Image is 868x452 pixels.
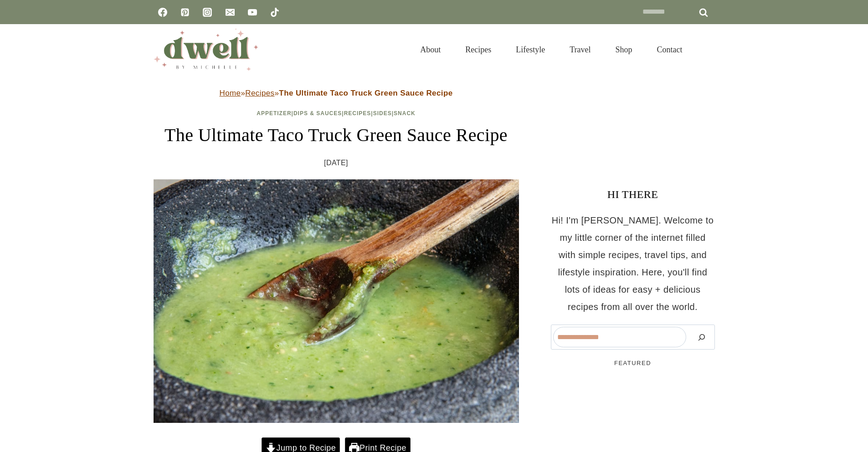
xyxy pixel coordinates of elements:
span: » » [219,89,452,97]
a: Dips & Sauces [293,110,342,117]
a: Email [221,3,239,21]
a: Recipes [453,34,503,66]
h5: FEATURED [551,359,715,368]
button: Search [691,327,713,347]
a: Contact [645,34,695,66]
img: Taco Truck Green Sauce recipe Mexican,Sauces In,Molcajete made of Jalapenos [154,179,519,423]
a: Snack [394,110,416,117]
img: DWELL by michelle [154,29,258,71]
a: Instagram [198,3,216,21]
strong: The Ultimate Taco Truck Green Sauce Recipe [279,89,452,97]
a: Travel [557,34,603,66]
a: About [408,34,453,66]
h1: The Ultimate Taco Truck Green Sauce Recipe [154,122,519,149]
a: Facebook [154,3,172,21]
a: Shop [603,34,644,66]
a: Appetizer [257,110,291,117]
button: View Search Form [699,42,715,57]
h3: HI THERE [551,186,715,203]
a: Sides [373,110,392,117]
a: Home [219,89,241,97]
a: Recipes [245,89,274,97]
a: Pinterest [176,3,194,21]
a: Recipes [344,110,371,117]
a: Lifestyle [503,34,557,66]
a: YouTube [243,3,262,21]
a: TikTok [266,3,284,21]
nav: Primary Navigation [408,34,694,66]
time: [DATE] [324,156,348,170]
span: | | | | [257,110,416,117]
p: Hi! I'm [PERSON_NAME]. Welcome to my little corner of the internet filled with simple recipes, tr... [551,212,715,315]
